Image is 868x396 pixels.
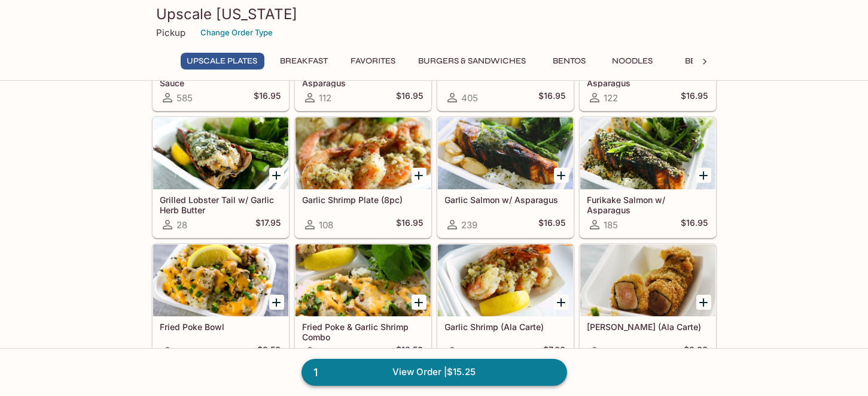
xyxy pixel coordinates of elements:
span: 185 [604,219,619,231]
div: Fried Poke & Garlic Shrimp Combo [296,244,431,316]
h5: Fried Poke & Garlic Shrimp Combo [303,322,424,341]
h5: $16.95 [539,217,566,232]
div: Grilled Lobster Tail w/ Garlic Herb Butter [153,117,288,189]
button: Change Order Type [196,23,279,42]
a: 1View Order |$15.25 [301,359,567,385]
span: 108 [319,219,334,231]
span: 28 [177,219,188,231]
span: 1 [307,364,325,381]
button: Add Furikake Salmon w/ Asparagus [696,168,711,183]
a: [PERSON_NAME] (Ala Carte)172$8.00 [580,244,716,365]
button: Add Garlic Shrimp Plate (8pc) [412,168,427,183]
button: Add Ahi Katsu Roll (Ala Carte) [696,295,711,310]
div: Furikake Salmon w/ Asparagus [580,117,715,189]
h5: [PERSON_NAME] (Ala Carte) [587,322,708,332]
h5: $18.50 [397,344,424,359]
h5: Garlic Salmon w/ Asparagus [445,195,566,205]
button: Add Grilled Lobster Tail w/ Garlic Herb Butter [269,168,284,183]
button: Bentos [543,53,596,69]
button: Breakfast [274,53,335,69]
h5: Garlic Shrimp (Ala Carte) [445,322,566,332]
button: Add Fried Poke & Garlic Shrimp Combo [412,295,427,310]
h5: Furikake Salmon w/ Asparagus [587,195,708,214]
div: Fried Poke Bowl [153,244,288,316]
a: Furikake Salmon w/ Asparagus185$16.95 [580,117,716,238]
span: 122 [604,92,619,104]
h5: $16.95 [539,90,566,105]
span: 89 [462,346,473,358]
a: Fried Poke & Garlic Shrimp Combo52$18.50 [295,244,431,365]
button: Add Fried Poke Bowl [269,295,284,310]
span: 61 [177,346,186,358]
a: Garlic Shrimp (Ala Carte)89$7.00 [437,244,574,365]
span: 585 [177,92,193,104]
h5: $8.50 [258,344,281,359]
button: Favorites [345,53,403,69]
span: 52 [319,346,330,358]
h5: Fried Poke Bowl [160,322,281,332]
button: UPSCALE Plates [181,53,264,69]
p: Pickup [157,27,186,38]
h5: $17.95 [256,217,281,232]
button: Beef [669,53,723,69]
button: Noodles [606,53,660,69]
div: Garlic Salmon w/ Asparagus [438,117,573,189]
a: Garlic Salmon w/ Asparagus239$16.95 [437,117,574,238]
a: Garlic Shrimp Plate (8pc)108$16.95 [295,117,431,238]
a: Grilled Lobster Tail w/ Garlic Herb Butter28$17.95 [153,117,289,238]
button: Add Garlic Shrimp (Ala Carte) [554,295,569,310]
div: Garlic Shrimp (Ala Carte) [438,244,573,316]
button: Burgers & Sandwiches [412,53,533,69]
span: 405 [462,92,479,104]
div: Garlic Shrimp Plate (8pc) [296,117,431,189]
h5: $16.95 [681,90,708,105]
h5: $16.95 [397,90,424,105]
h5: $16.95 [397,217,424,232]
h3: Upscale [US_STATE] [157,5,712,23]
div: Ahi Katsu Roll (Ala Carte) [580,244,715,316]
button: Add Garlic Salmon w/ Asparagus [554,168,569,183]
span: 112 [319,92,332,104]
h5: $16.95 [254,90,281,105]
a: Fried Poke Bowl61$8.50 [153,244,289,365]
span: 172 [604,346,618,358]
h5: $8.00 [684,344,708,359]
h5: $7.00 [544,344,566,359]
span: 239 [462,219,478,231]
h5: Garlic Shrimp Plate (8pc) [303,195,424,205]
h5: $16.95 [681,217,708,232]
h5: Grilled Lobster Tail w/ Garlic Herb Butter [160,195,281,214]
